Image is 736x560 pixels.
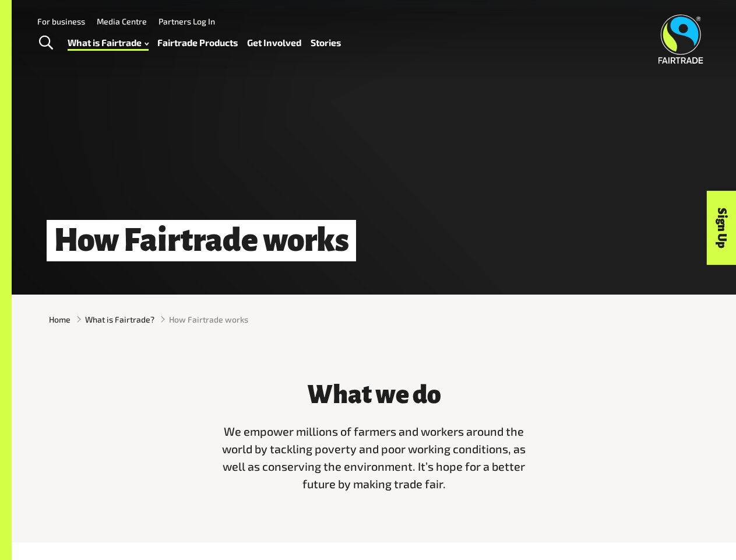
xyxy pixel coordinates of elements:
[157,34,238,51] a: Fairtrade Products
[222,424,526,490] span: We empower millions of farmers and workers around the world by tackling poverty and poor working ...
[49,313,71,325] a: Home
[311,34,341,51] a: Stories
[658,15,703,64] img: Fairtrade Australia New Zealand logo
[247,34,301,51] a: Get Involved
[159,16,215,26] a: Partners Log In
[47,220,356,261] h1: How Fairtrade works
[37,16,85,26] a: For business
[97,16,147,26] a: Media Centre
[215,381,533,409] h3: What we do
[31,29,60,58] a: Toggle Search
[85,313,154,325] a: What is Fairtrade?
[68,34,149,51] a: What is Fairtrade
[169,313,248,325] span: How Fairtrade works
